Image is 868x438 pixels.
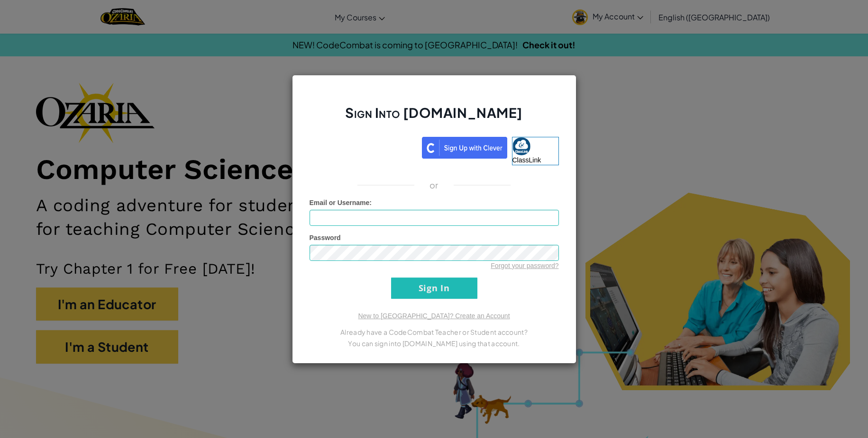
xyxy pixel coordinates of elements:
iframe: Sign in with Google Button [305,136,422,157]
span: Email or Username [310,199,370,206]
p: or [429,179,439,191]
img: clever_sso_button@2x.png [422,137,507,159]
input: Sign In [391,277,477,299]
span: Password [310,234,341,241]
a: New to [GEOGRAPHIC_DATA]? Create an Account [358,312,510,320]
span: ClassLink [512,156,541,164]
p: Already have a CodeCombat Teacher or Student account? [310,326,559,338]
a: Forgot your password? [491,262,558,269]
p: You can sign into [DOMAIN_NAME] using that account. [310,338,559,349]
label: : [310,198,372,207]
img: classlink-logo-small.png [512,137,530,155]
h2: Sign Into [DOMAIN_NAME] [310,104,559,131]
